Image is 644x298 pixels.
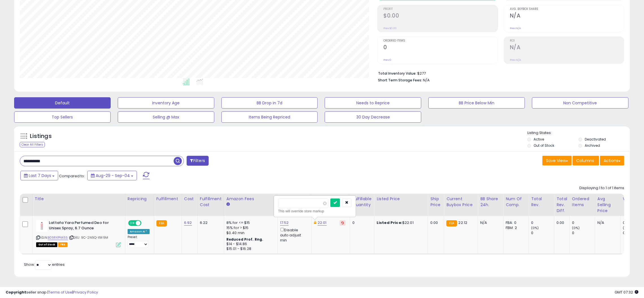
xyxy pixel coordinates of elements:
div: seller snap | | [6,290,98,295]
div: Fulfillment [156,196,179,202]
span: | SKU: 9C-2N9Q-XW9M [69,235,108,240]
small: Prev: 0 [383,58,391,62]
h2: N/A [510,12,624,20]
label: Out of Stock [534,143,554,148]
label: Archived [585,143,600,148]
small: Prev: N/A [510,58,521,62]
span: Avg. Buybox Share [510,8,624,11]
h5: Listings [30,132,52,140]
div: BB Share 24h. [480,196,501,208]
span: OFF [141,221,150,226]
div: Ship Price [430,196,442,208]
span: Profit [383,8,497,11]
div: 0 [572,220,595,225]
div: 15% for > $15 [226,225,273,230]
div: 0 [352,220,370,225]
b: Total Inventory Value: [378,71,416,76]
label: Deactivated [585,137,606,142]
span: N/A [423,77,430,83]
a: Privacy Policy [73,290,98,295]
b: Reduced Prof. Rng. [226,237,263,242]
button: Inventory Age [118,97,214,109]
div: Fulfillment Cost [200,196,222,208]
strong: Copyright [6,290,26,295]
div: FBA: 0 [506,220,524,225]
h2: 0 [383,44,497,52]
span: 2025-09-12 07:32 GMT [615,290,638,295]
div: Fulfillable Quantity [352,196,372,208]
span: All listings that are currently out of stock and unavailable for purchase on Amazon [36,242,57,247]
button: Save View [542,156,572,165]
p: Listing States: [527,130,630,136]
button: 30 Day Decrease [325,111,421,123]
small: (0%) [572,226,580,230]
div: $14 - $14.86 [226,242,273,247]
div: 0 [531,230,554,236]
div: Clear All Filters [20,142,45,147]
b: Lattafa Yara Perfumed Deo for Unisex Spray, 6.7 Ounce [49,220,117,232]
button: Columns [573,156,599,165]
span: Ordered Items [383,39,497,42]
div: FBM: 2 [506,225,524,230]
div: N/A [480,220,499,225]
div: 0.00 [556,220,565,225]
button: Filters [187,156,209,166]
small: (0%) [531,226,539,230]
div: Velocity [623,196,643,202]
div: Title [35,196,123,202]
small: Prev: $0.00 [383,27,397,30]
span: Show: entries [24,262,65,267]
div: Amazon Fees [226,196,275,202]
small: FBA [156,220,167,226]
small: Amazon Fees. [226,202,230,207]
div: Num of Comp. [506,196,526,208]
div: $0.40 min [226,230,273,236]
button: Non Competitive [532,97,628,109]
div: Displaying 1 to 1 of 1 items [579,185,624,191]
div: Listed Price [377,196,425,202]
button: Selling @ Max [118,111,214,123]
span: ROI [510,39,624,42]
div: Amazon AI * [128,229,150,234]
span: FBA [58,242,68,247]
div: 0.00 [430,220,440,225]
div: Ordered Items [572,196,593,208]
span: Columns [576,158,594,163]
a: 17.52 [280,220,289,226]
button: Last 7 Days [20,171,58,180]
div: Avg Selling Price [597,196,618,214]
a: 22.01 [318,220,327,226]
small: (0%) [623,226,631,230]
span: ON [129,221,136,226]
span: Aug-29 - Sep-04 [96,173,130,178]
div: Cost [184,196,195,202]
h2: N/A [510,44,624,52]
button: BB Price Below Min [428,97,525,109]
div: Total Rev. Diff. [556,196,567,214]
div: Preset: [128,235,150,248]
div: 0 [572,230,595,236]
small: Prev: N/A [510,27,521,30]
button: Top Sellers [14,111,111,123]
div: Repricing [128,196,152,202]
span: Compared to: [59,173,85,179]
div: Disable auto adjust min [280,227,307,243]
span: Last 7 Days [29,173,51,178]
div: Current Buybox Price [446,196,475,208]
button: Aug-29 - Sep-04 [87,171,137,180]
div: Total Rev. [531,196,552,208]
div: 6.22 [200,220,220,225]
div: 8% for <= $15 [226,220,273,225]
div: $15.01 - $16.28 [226,247,273,251]
h2: $0.00 [383,12,497,20]
small: FBA [446,220,457,226]
div: ASIN: [36,220,121,247]
div: N/A [597,220,616,225]
div: 0 [531,220,554,225]
a: Terms of Use [48,290,72,295]
label: Active [534,137,544,142]
div: $22.01 [377,220,423,225]
button: BB Drop in 7d [221,97,318,109]
li: $277 [378,70,620,76]
b: Short Term Storage Fees: [378,78,422,83]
